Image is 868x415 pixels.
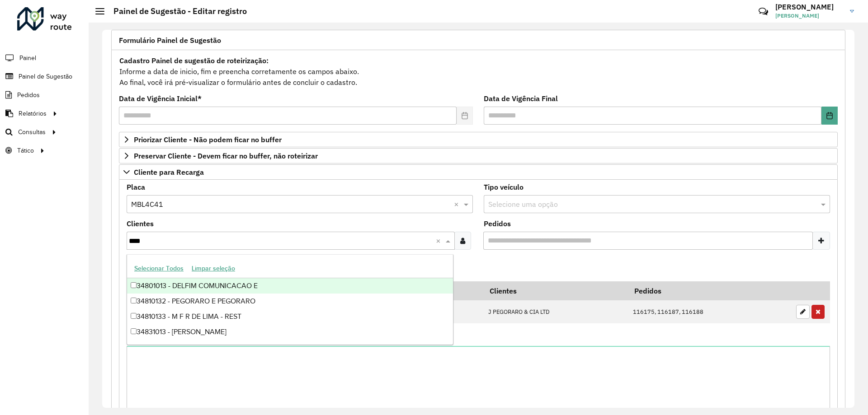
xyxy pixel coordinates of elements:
[134,152,318,159] span: Preservar Cliente - Devem ficar no buffer, não roteirizar
[119,164,838,180] a: Cliente para Recarga
[130,261,188,275] button: Selecionar Todos
[821,107,838,125] button: Choose Date
[484,182,524,192] label: Tipo veículo
[119,37,221,44] span: Formulário Painel de Sugestão
[17,90,40,100] span: Pedidos
[18,127,46,137] span: Consultas
[188,261,239,275] button: Limpar seleção
[628,281,792,300] th: Pedidos
[119,56,269,65] strong: Cadastro Painel de sugestão de roteirização:
[127,254,453,345] ng-dropdown-panel: Options list
[127,182,145,192] label: Placa
[484,281,628,300] th: Clientes
[19,109,47,118] span: Relatórios
[119,93,202,104] label: Data de Vigência Inicial
[127,278,453,294] div: 34801013 - DELFIM COMUNICACAO E
[19,72,72,81] span: Painel de Sugestão
[775,12,843,20] span: [PERSON_NAME]
[436,235,443,246] span: Clear all
[454,199,462,210] span: Clear all
[127,294,453,309] div: 34810132 - PEGORARO E PEGORARO
[134,168,204,176] span: Cliente para Recarga
[775,3,843,11] h3: [PERSON_NAME]
[754,2,773,21] a: Contato Rápido
[127,324,453,340] div: 34831013 - [PERSON_NAME]
[119,55,838,88] div: Informe a data de inicio, fim e preencha corretamente os campos abaixo. Ao final, você irá pré-vi...
[19,53,36,63] span: Painel
[484,300,628,324] td: J PEGORARO & CIA LTD
[484,93,558,104] label: Data de Vigência Final
[119,132,838,147] a: Priorizar Cliente - Não podem ficar no buffer
[119,148,838,163] a: Preservar Cliente - Devem ficar no buffer, não roteirizar
[127,218,154,229] label: Clientes
[628,300,792,324] td: 116175, 116187, 116188
[17,146,34,155] span: Tático
[127,309,453,324] div: 34810133 - M F R DE LIMA - REST
[484,218,511,229] label: Pedidos
[104,6,247,16] h2: Painel de Sugestão - Editar registro
[134,136,282,143] span: Priorizar Cliente - Não podem ficar no buffer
